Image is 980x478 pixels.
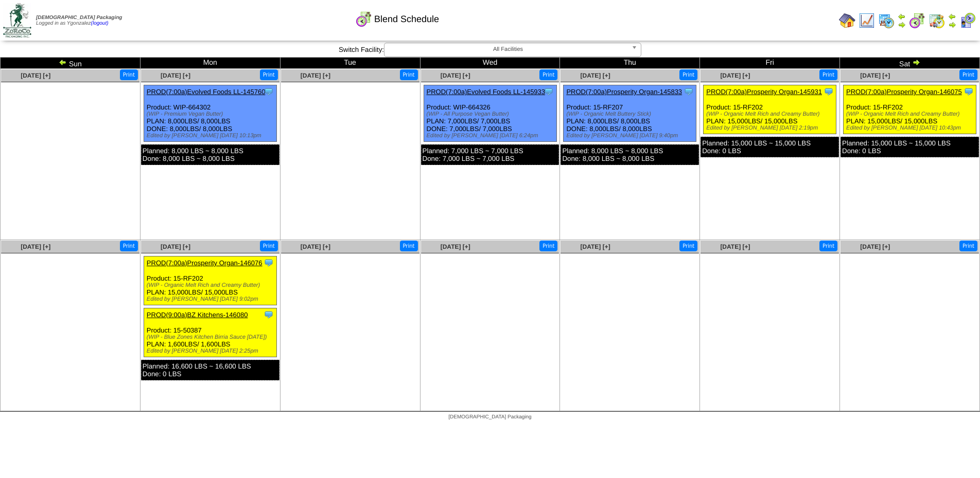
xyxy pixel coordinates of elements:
[841,137,979,157] div: Planned: 15,000 LBS ~ 15,000 LBS Done: 0 LBS
[147,334,276,340] div: (WIP - Blue Zones Kitchen Birria Sauce [DATE])
[420,58,560,69] td: Wed
[147,111,276,117] div: (WIP - Premium Vegan Butter)
[564,85,696,142] div: Product: 15-RF207 PLAN: 8,000LBS / 8,000LBS DONE: 8,000LBS / 8,000LBS
[264,258,274,268] img: Tooltip
[144,308,276,357] div: Product: 15-50387 PLAN: 1,600LBS / 1,600LBS
[704,85,836,134] div: Product: 15-RF202 PLAN: 15,000LBS / 15,000LBS
[846,111,976,117] div: (WIP - Organic Melt Rich and Creamy Butter)
[147,296,276,302] div: Edited by [PERSON_NAME] [DATE] 9:02pm
[581,72,610,79] a: [DATE] [+]
[441,243,470,250] a: [DATE] [+]
[581,243,610,250] a: [DATE] [+]
[91,21,109,26] a: (logout)
[912,58,920,66] img: arrowright.gif
[859,12,875,29] img: line_graph.gif
[929,12,945,29] img: calendarinout.gif
[844,85,976,134] div: Product: 15-RF202 PLAN: 15,000LBS / 15,000LBS
[824,86,834,97] img: Tooltip
[36,15,122,21] span: [DEMOGRAPHIC_DATA] Packaging
[544,86,554,97] img: Tooltip
[59,58,67,66] img: arrowleft.gif
[560,58,700,69] td: Thu
[389,43,627,56] span: All Facilities
[878,12,895,29] img: calendarprod.gif
[909,12,925,29] img: calendarblend.gif
[566,133,696,139] div: Edited by [PERSON_NAME] [DATE] 9:40pm
[706,125,836,131] div: Edited by [PERSON_NAME] [DATE] 2:19pm
[448,414,531,420] span: [DEMOGRAPHIC_DATA] Packaging
[147,133,276,139] div: Edited by [PERSON_NAME] [DATE] 10:13pm
[36,15,122,26] span: Logged in as Ygonzalez
[147,311,248,319] a: PROD(9:00a)BZ Kitchens-146080
[147,88,266,96] a: PROD(7:00a)Evolved Foods LL-145760
[161,72,190,79] a: [DATE] [+]
[706,111,836,117] div: (WIP - Organic Melt Rich and Creamy Butter)
[120,241,138,251] button: Print
[679,69,697,80] button: Print
[948,12,956,21] img: arrowleft.gif
[679,241,697,251] button: Print
[140,58,280,69] td: Mon
[427,111,556,117] div: (WIP - All Purpose Vegan Butter)
[964,86,974,97] img: Tooltip
[301,72,330,79] a: [DATE] [+]
[1,58,141,69] td: Sun
[860,243,890,250] a: [DATE] [+]
[566,88,682,96] a: PROD(7:00a)Prosperity Organ-145833
[374,14,439,25] span: Blend Schedule
[301,243,330,250] a: [DATE] [+]
[539,241,557,251] button: Print
[141,360,279,380] div: Planned: 16,600 LBS ~ 16,600 LBS Done: 0 LBS
[566,111,696,117] div: (WIP - Organic Melt Buttery Stick)
[120,69,138,80] button: Print
[839,12,855,29] img: home.gif
[898,21,906,29] img: arrowright.gif
[720,72,750,79] a: [DATE] [+]
[684,86,694,97] img: Tooltip
[959,12,976,29] img: calendarcustomer.gif
[561,144,699,165] div: Planned: 8,000 LBS ~ 8,000 LBS Done: 8,000 LBS ~ 8,000 LBS
[860,72,890,79] a: [DATE] [+]
[846,88,962,96] a: PROD(7:00a)Prosperity Organ-146075
[898,12,906,21] img: arrowleft.gif
[400,69,418,80] button: Print
[720,243,750,250] a: [DATE] [+]
[959,69,977,80] button: Print
[161,243,190,250] a: [DATE] [+]
[427,133,556,139] div: Edited by [PERSON_NAME] [DATE] 6:24pm
[147,259,262,267] a: PROD(7:00a)Prosperity Organ-146076
[427,88,546,96] a: PROD(7:00a)Evolved Foods LL-145933
[141,144,279,165] div: Planned: 8,000 LBS ~ 8,000 LBS Done: 8,000 LBS ~ 8,000 LBS
[144,85,276,142] div: Product: WIP-664302 PLAN: 8,000LBS / 8,000LBS DONE: 8,000LBS / 8,000LBS
[260,69,278,80] button: Print
[846,125,976,131] div: Edited by [PERSON_NAME] [DATE] 10:43pm
[948,21,956,29] img: arrowright.gif
[421,144,559,165] div: Planned: 7,000 LBS ~ 7,000 LBS Done: 7,000 LBS ~ 7,000 LBS
[21,243,50,250] a: [DATE] [+]
[959,241,977,251] button: Print
[819,241,837,251] button: Print
[280,58,420,69] td: Tue
[706,88,822,96] a: PROD(7:00a)Prosperity Organ-145931
[840,58,980,69] td: Sat
[441,72,470,79] a: [DATE] [+]
[264,86,274,97] img: Tooltip
[356,11,372,27] img: calendarblend.gif
[260,241,278,251] button: Print
[539,69,557,80] button: Print
[21,72,50,79] a: [DATE] [+]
